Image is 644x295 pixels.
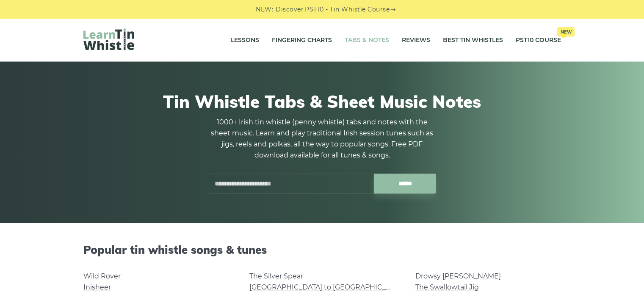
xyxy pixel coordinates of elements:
[83,283,111,291] a: Inisheer
[443,30,503,51] a: Best Tin Whistles
[249,272,303,280] a: The Silver Spear
[83,91,561,112] h1: Tin Whistle Tabs & Sheet Music Notes
[415,283,479,291] a: The Swallowtail Jig
[516,30,561,51] a: PST10 CourseNew
[557,27,575,37] span: New
[83,272,121,280] a: Wild Rover
[249,283,406,291] a: [GEOGRAPHIC_DATA] to [GEOGRAPHIC_DATA]
[272,30,332,51] a: Fingering Charts
[83,243,561,256] h2: Popular tin whistle songs & tunes
[402,30,430,51] a: Reviews
[208,117,437,161] p: 1000+ Irish tin whistle (penny whistle) tabs and notes with the sheet music. Learn and play tradi...
[231,30,259,51] a: Lessons
[415,272,501,280] a: Drowsy [PERSON_NAME]
[83,28,134,50] img: LearnTinWhistle.com
[345,30,389,51] a: Tabs & Notes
